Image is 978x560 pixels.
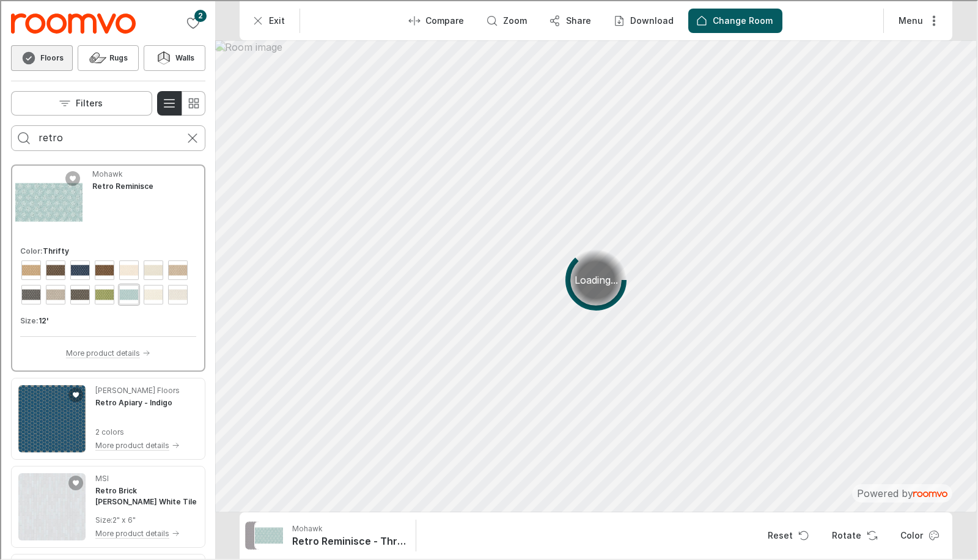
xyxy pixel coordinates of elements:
[76,44,138,70] button: Rugs
[94,484,197,506] h4: Retro Brick Bianco White Tile
[502,13,526,26] p: Zoom
[65,345,149,359] button: More product details
[117,282,139,304] button: View color format Thrifty
[64,170,79,185] button: Add Retro Reminisce to favorites
[193,9,205,21] span: 2
[39,51,62,62] h6: Floors
[166,258,188,280] button: View color format Old School
[477,7,535,32] button: Zoom room image
[291,522,322,533] p: Mohawk
[757,522,816,547] button: Reset product
[243,7,293,32] button: Exit
[19,258,41,280] button: View color format Baguette
[19,282,41,304] button: View color format Pavement
[10,90,151,114] button: Open the filters menu
[889,522,946,547] button: Open color dialog
[67,386,82,401] button: Add Retro Apiary to favorites
[629,13,672,26] p: Download
[94,426,178,437] p: 2 colors
[180,90,204,114] button: Switch to simple view
[912,490,946,496] img: roomvo_wordmark.svg
[888,7,946,32] button: More actions
[17,384,84,451] img: Retro Apiary. Link opens in a new window.
[42,245,68,256] h6: Thrifty
[94,514,111,525] p: Size :
[142,44,204,70] button: Walls
[156,90,204,114] div: Product List Mode Selector
[856,485,946,499] div: The visualizer is powered by Roomvo.
[291,533,406,547] h6: Retro Reminisce - Thrifty
[180,10,204,34] button: Favorite products
[287,520,410,549] button: Show details for Retro Reminisce
[94,384,178,395] p: [PERSON_NAME] Floors
[179,125,204,149] button: Cancel search
[10,44,72,70] button: Floors
[10,12,134,32] img: Logo representing Cutting Edge Construction & Remodeling LLC.
[605,7,682,32] button: Download
[10,125,35,149] button: Search for products
[111,514,134,525] p: 2" x 6"
[117,258,139,280] button: View color format Havana
[268,13,284,26] p: Exit
[94,438,178,451] button: More product details
[91,180,152,191] h4: Retro Reminisce
[92,258,114,280] button: View color format Dreamin
[19,245,195,304] div: Product colors
[174,51,193,62] h6: Walls
[19,314,195,325] div: Product sizes
[68,258,90,280] button: View color format Denim Jeans
[141,258,163,280] button: View color format Linen
[68,282,90,304] button: View color format Revamp
[94,526,197,539] button: More product details
[94,439,168,450] p: More product details
[254,520,282,548] img: Retro Reminisce
[10,465,204,547] div: See Retro Brick Bianco White Tile in the room
[687,7,781,32] button: Change Room
[821,522,884,547] button: Rotate Surface
[424,13,463,26] p: Compare
[19,314,37,325] h6: Size :
[10,12,134,32] a: Go to Cutting Edge Construction & Remodeling LLC's website.
[400,7,472,32] button: Enter compare mode
[17,472,84,539] img: Retro Brick Bianco White Tile. Link opens in a new window.
[19,245,42,256] h6: Color :
[540,7,600,32] button: Share
[244,520,272,548] img: Retro Apiary
[67,474,82,489] button: Add Retro Brick Bianco White Tile to favorites
[37,314,48,325] h6: 12'
[856,485,946,499] p: Powered by
[565,13,590,26] p: Share
[94,396,171,407] h4: Retro Apiary - Indigo
[65,347,139,358] p: More product details
[141,282,163,304] button: View color format Throw Back
[564,248,625,309] div: Loading...
[10,377,204,459] div: See Retro Apiary in the room
[108,51,127,62] h6: Rugs
[91,168,122,179] p: Mohawk
[43,258,65,280] button: View color format Cuppa Joe
[94,527,168,538] p: More product details
[92,282,114,304] button: View color format Rodeo Drive
[156,90,180,114] button: Switch to detail view
[75,96,101,108] p: Filters
[166,282,188,304] button: View color format Vintage
[43,282,65,304] button: View color format Polaroid
[243,520,282,549] button: See products applied in the visualizer
[14,168,81,235] img: Retro Reminisce. Link opens in a new window.
[37,127,177,147] input: Enter products to search for
[94,472,108,483] p: MSI
[711,13,771,26] p: Change Room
